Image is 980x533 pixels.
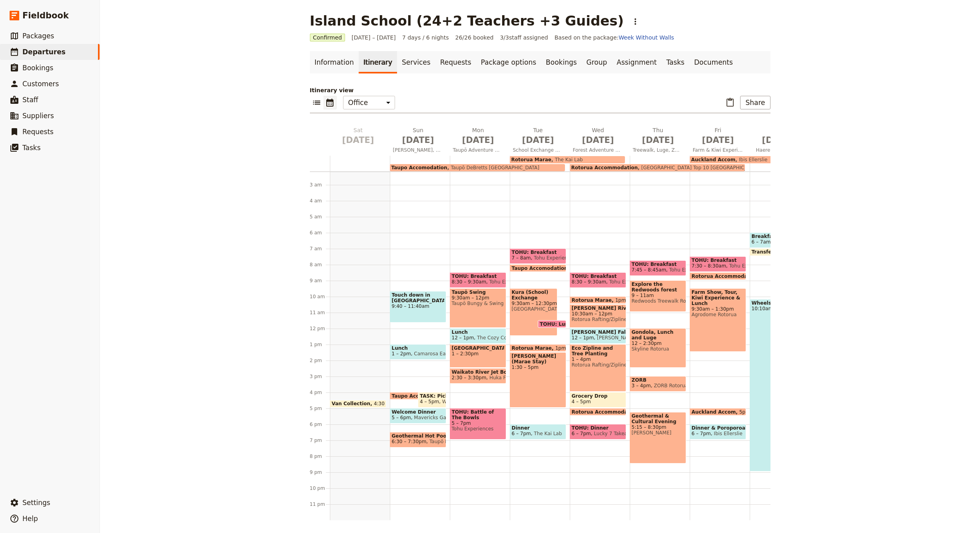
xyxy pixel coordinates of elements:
a: Group [582,51,612,73]
span: Grocery Drop [572,393,624,399]
div: 12 pm [310,325,330,332]
span: TOHU: Breakfast [512,250,564,255]
span: Rotorua Marae [512,345,555,351]
span: Mavericks Gastropub [411,415,465,420]
span: The Kai Lab [531,431,562,436]
span: TOHU: Breakfast [452,273,504,279]
div: Rotorua Marae1pm – 10am [570,296,626,304]
span: 1 – 2pm [392,351,411,357]
div: [PERSON_NAME] (Marae Stay)1:30 – 5pm [510,352,566,408]
a: Itinerary [359,51,397,73]
div: 6 am [310,230,330,236]
span: Farm & Kiwi Experience then Travel to [GEOGRAPHIC_DATA] [690,147,746,153]
span: 8:30 – 9:30am [572,279,607,285]
span: Staff [22,96,38,104]
span: Explore the Redwoods forest [632,281,684,293]
button: Tue [DATE]School Exchange & Marae Stay [510,126,570,156]
span: 26/26 booked [455,34,493,42]
span: Customers [22,80,59,88]
span: 9:30am – 12:30pm [512,301,556,306]
h2: Wed [573,126,623,146]
button: Paste itinerary item [723,96,737,109]
a: Assignment [612,51,661,73]
span: TOHU: Breakfast [632,262,684,267]
div: Welcome Dinner5 – 6pmMavericks Gastropub [390,408,446,424]
span: Taupo Accomodation [392,393,451,398]
button: Thu [DATE]Treewalk, Luge, ZORB & Cultural Evening [630,126,690,156]
span: 7 days / 6 nights [402,34,449,42]
span: 12 – 1pm [572,335,594,341]
div: Breakfast6 – 7amIbis Ellerslie [750,232,798,248]
span: Bookings [22,64,53,72]
div: 8 pm [310,453,330,460]
span: Ibis Ellerslie [735,157,767,162]
div: TOHU: Battle of The Bowls5 – 7pmTohu Experiences [450,408,506,440]
div: TOHU: Breakfast7:30 – 8:30amTohu ExperiencesRotorua AccommodationFarm Show, Tour, Kiwi Experience... [690,137,750,520]
span: 6 – 7pm [692,431,711,436]
div: [PERSON_NAME] River Rafting10:30am – 12pmRotorua Rafting/Ziplines [570,304,626,328]
span: Taupō Adventure Day [450,147,507,153]
div: 3 am [310,182,330,188]
span: 12 – 2:30pm [632,341,684,346]
button: Actions [629,15,642,28]
span: TOHU: Breakfast [572,273,624,279]
div: 1 pm [310,341,330,348]
span: Packages [22,32,54,40]
span: 3 – 4pm [632,383,651,388]
span: [DATE] [573,134,623,146]
div: Van Collection4:30 – 5pm [330,400,386,408]
span: Lunch [392,345,444,351]
div: [GEOGRAPHIC_DATA]1 – 2:30pm [450,344,506,368]
div: Kura (School) Exchange9:30am – 12:30pm[GEOGRAPHIC_DATA] [510,288,558,336]
div: 7 pm [310,437,330,444]
span: Rotorua Marae [511,157,551,162]
div: Touch down in [GEOGRAPHIC_DATA]!9:40 – 11:40amLunch1 – 2pmCamarosa EateryTaupo AccomodationTASK: ... [390,137,450,520]
span: Settings [22,499,50,507]
span: [PERSON_NAME] Falls Store Lunch [572,329,624,335]
span: Farm Show, Tour, Kiwi Experience & Lunch [692,289,744,306]
div: 9 am [310,277,330,284]
button: Sun [DATE][PERSON_NAME], haere mai ki Aotearoa [390,126,450,156]
span: Taupo Accomodation [391,165,447,170]
span: 12 – 1pm [452,335,474,341]
div: Rotorua Accommodation[GEOGRAPHIC_DATA] Top 10 [GEOGRAPHIC_DATA] [570,164,745,171]
span: 10:30am – 12pm [572,311,624,317]
span: Van Collection [332,401,374,406]
div: 5 pm [310,405,330,412]
button: List view [310,96,323,109]
span: Gondola, Lunch and Luge [632,329,684,341]
span: 1pm – 10am [615,297,645,303]
div: Van Collection4:30 – 5pm [330,137,390,520]
span: Woolworths Taupo South [439,399,501,404]
h2: Sat [333,126,383,146]
span: School Exchange & Marae Stay [510,147,567,153]
span: Eco Zipline and Tree Planting [572,345,624,357]
span: Transfer to Airport [752,249,806,255]
div: TOHU: Breakfast7:45 – 8:45amTohu Experiences [630,260,686,276]
span: [DATE] [393,134,443,146]
span: The Kai Lab [551,157,583,162]
span: Rotorua Accommodation [571,165,638,170]
span: Waikato River Jet Boat [452,369,504,375]
button: Share [740,96,770,109]
span: 7:45 – 8:45am [632,267,667,273]
div: Gondola, Lunch and Luge12 – 2:30pmSkyline Rotorua [630,328,686,368]
div: 10 pm [310,485,330,491]
span: Touch down in [GEOGRAPHIC_DATA]! [392,292,444,303]
span: 2:30 – 3:30pm [452,375,487,380]
p: Itinerary view [310,86,770,94]
span: Breakfast [752,234,796,239]
span: Taupō Swing [452,289,504,295]
span: Lucky 7 Takeaways [591,431,640,436]
div: Grocery Drop4 – 5pm [570,392,626,408]
span: 5 – 6pm [392,415,411,420]
div: Rotorua MaraeThe Kai Lab [510,156,625,163]
span: 7 – 8am [512,255,531,261]
span: ZORB Rotorua [651,383,688,388]
span: Departures [22,48,66,56]
div: Taupo Accomodation [510,264,566,272]
span: Tohu Experiences [666,267,711,273]
div: 10 am [310,293,330,300]
a: Package options [476,51,541,73]
span: [GEOGRAPHIC_DATA] [452,345,504,351]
